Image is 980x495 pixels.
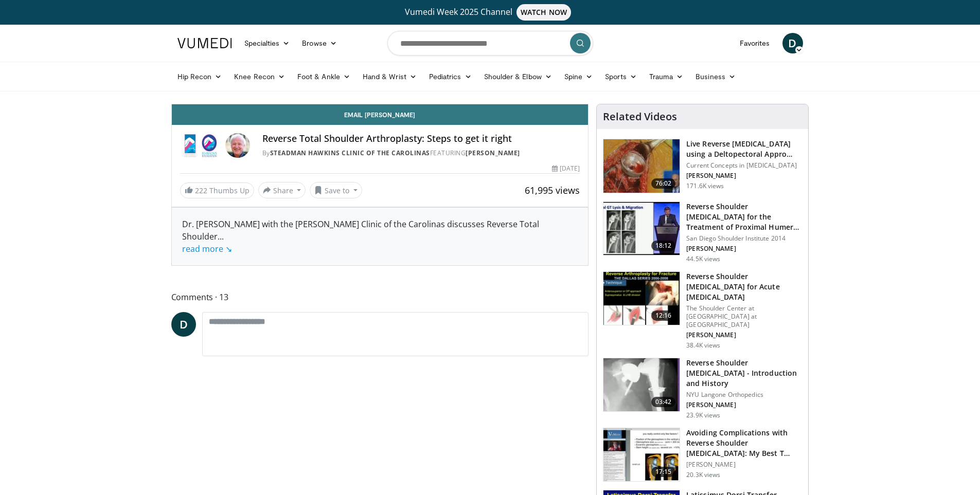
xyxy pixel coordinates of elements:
[171,290,589,304] span: Comments 13
[686,304,802,329] p: The Shoulder Center at [GEOGRAPHIC_DATA] at [GEOGRAPHIC_DATA]
[686,245,802,253] p: [PERSON_NAME]
[603,202,680,255] img: Q2xRg7exoPLTwO8X4xMDoxOjA4MTsiGN.150x105_q85_crop-smart_upscale.jpg
[686,461,802,469] p: [PERSON_NAME]
[651,178,676,189] span: 76:02
[225,133,250,158] img: Avatar
[195,186,207,195] span: 222
[387,31,593,56] input: Search topics, interventions
[686,358,802,389] h3: Reverse Shoulder [MEDICAL_DATA] - Introduction and History
[686,411,720,419] p: 23.9K views
[180,133,221,158] img: Steadman Hawkins Clinic of the Carolinas
[310,182,362,198] button: Save to
[182,243,232,254] a: read more ↘
[552,164,580,173] div: [DATE]
[603,139,802,193] a: 76:02 Live Reverse [MEDICAL_DATA] using a Deltopectoral Appro… Current Concepts in [MEDICAL_DATA]...
[603,139,680,193] img: 684033_3.png.150x105_q85_crop-smart_upscale.jpg
[651,467,676,477] span: 17:15
[686,331,802,339] p: [PERSON_NAME]
[599,66,643,87] a: Sports
[179,4,801,21] a: Vumedi Week 2025 ChannelWATCH NOW
[238,33,296,53] a: Specialties
[686,341,720,350] p: 38.4K views
[603,111,677,123] h4: Related Videos
[686,428,802,459] h3: Avoiding Complications with Reverse Shoulder [MEDICAL_DATA]: My Best T…
[603,358,680,412] img: zucker_4.png.150x105_q85_crop-smart_upscale.jpg
[558,66,599,87] a: Spine
[686,391,802,399] p: NYU Langone Orthopedics
[686,172,802,180] p: [PERSON_NAME]
[686,182,724,190] p: 171.6K views
[686,161,802,170] p: Current Concepts in [MEDICAL_DATA]
[270,149,430,157] a: Steadman Hawkins Clinic of the Carolinas
[686,401,802,409] p: [PERSON_NAME]
[228,66,291,87] a: Knee Recon
[171,312,196,337] a: D
[262,133,580,144] h4: Reverse Total Shoulder Arthroplasty: Steps to get it right
[172,104,589,125] a: Email [PERSON_NAME]
[651,310,676,321] span: 12:16
[466,149,520,157] a: [PERSON_NAME]
[734,33,776,53] a: Favorites
[643,66,690,87] a: Trauma
[603,201,802,263] a: 18:12 Reverse Shoulder [MEDICAL_DATA] for the Treatment of Proximal Humeral … San Diego Shoulder ...
[651,241,676,251] span: 18:12
[782,33,803,53] a: D
[262,149,580,158] div: By FEATURING
[357,66,423,87] a: Hand & Wrist
[177,38,232,48] img: VuMedi Logo
[686,471,720,479] p: 20.3K views
[603,428,680,482] img: 1e0542da-edd7-4b27-ad5a-0c5d6cc88b44.150x105_q85_crop-smart_upscale.jpg
[686,201,802,232] h3: Reverse Shoulder [MEDICAL_DATA] for the Treatment of Proximal Humeral …
[603,358,802,419] a: 03:42 Reverse Shoulder [MEDICAL_DATA] - Introduction and History NYU Langone Orthopedics [PERSON_...
[686,139,802,159] h3: Live Reverse [MEDICAL_DATA] using a Deltopectoral Appro…
[689,66,742,87] a: Business
[686,271,802,302] h3: Reverse Shoulder [MEDICAL_DATA] for Acute [MEDICAL_DATA]
[258,182,306,198] button: Share
[603,271,802,350] a: 12:16 Reverse Shoulder [MEDICAL_DATA] for Acute [MEDICAL_DATA] The Shoulder Center at [GEOGRAPHIC...
[603,428,802,482] a: 17:15 Avoiding Complications with Reverse Shoulder [MEDICAL_DATA]: My Best T… [PERSON_NAME] 20.3K...
[651,397,676,407] span: 03:42
[291,66,357,87] a: Foot & Ankle
[478,66,558,87] a: Shoulder & Elbow
[423,66,478,87] a: Pediatrics
[171,66,228,87] a: Hip Recon
[686,234,802,243] p: San Diego Shoulder Institute 2014
[525,184,580,196] span: 61,995 views
[180,182,254,198] a: 222 Thumbs Up
[296,33,343,53] a: Browse
[686,255,720,263] p: 44.5K views
[603,272,680,325] img: butch_reverse_arthroplasty_3.png.150x105_q85_crop-smart_upscale.jpg
[182,218,578,255] div: Dr. [PERSON_NAME] with the [PERSON_NAME] Clinic of the Carolinas discusses Reverse Total Shoulder
[516,4,571,21] span: WATCH NOW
